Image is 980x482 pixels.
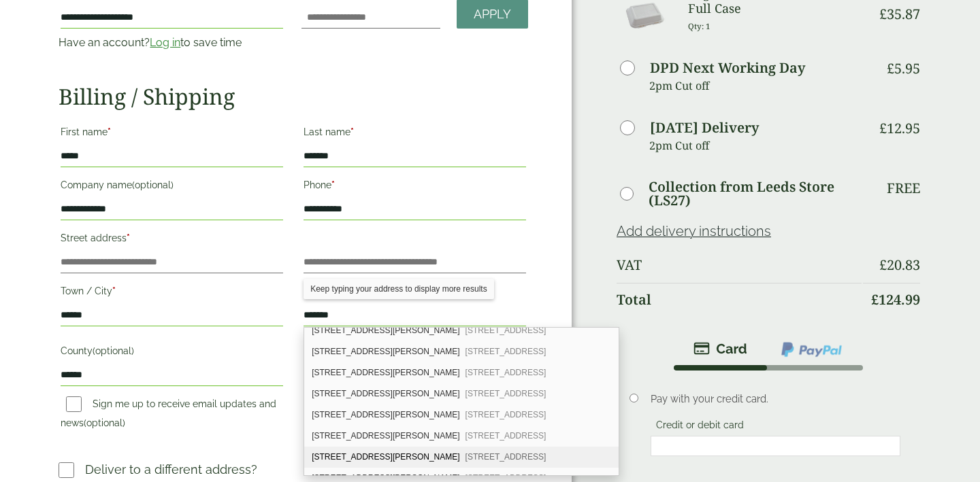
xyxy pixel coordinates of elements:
[887,59,894,78] span: £
[61,341,283,364] label: County
[474,7,511,22] span: Apply
[304,320,619,341] div: 8 Dalberg Way
[651,392,900,407] p: Pay with your credit card.
[132,179,174,190] span: (optional)
[66,396,82,412] input: Sign me up to receive email updates and news(optional)
[150,36,180,49] a: Log in
[465,431,546,441] span: [STREET_ADDRESS]
[304,362,619,383] div: 10 Dalberg Way
[304,447,619,468] div: 14 Dalberg Way
[879,119,920,137] bdi: 12.95
[649,180,862,207] label: Collection from Leeds Store (LS27)
[85,460,257,479] p: Deliver to a different address?
[693,341,747,357] img: stripe.png
[465,452,546,462] span: [STREET_ADDRESS]
[879,5,920,23] bdi: 35.87
[59,84,528,109] h2: Billing / Shipping
[127,233,130,243] abbr: required
[331,179,335,190] abbr: required
[617,283,862,316] th: Total
[879,119,887,137] span: £
[61,281,283,305] label: Town / City
[465,368,546,377] span: [STREET_ADDRESS]
[304,122,526,145] label: Last name
[93,345,134,356] span: (optional)
[61,228,283,252] label: Street address
[780,341,843,358] img: ppcp-gateway.png
[304,175,526,199] label: Phone
[61,122,283,145] label: First name
[651,419,749,434] label: Credit or debit card
[108,126,111,137] abbr: required
[304,279,493,299] div: Keep typing your address to display more results
[112,286,116,296] abbr: required
[465,326,546,335] span: [STREET_ADDRESS]
[887,59,920,78] bdi: 5.95
[84,417,125,428] span: (optional)
[59,35,285,51] p: Have an account? to save time
[304,426,619,447] div: 13 Dalberg Way
[649,135,862,156] p: 2pm Cut off
[465,389,546,398] span: [STREET_ADDRESS]
[465,347,546,356] span: [STREET_ADDRESS]
[879,5,887,23] span: £
[61,175,283,199] label: Company name
[350,126,354,137] abbr: required
[617,249,862,281] th: VAT
[465,410,546,419] span: [STREET_ADDRESS]
[887,180,920,196] p: Free
[871,290,920,309] bdi: 124.99
[61,398,276,432] label: Sign me up to receive email updates and news
[879,256,887,274] span: £
[649,75,862,96] p: 2pm Cut off
[304,341,619,362] div: 9 Dalberg Way
[304,404,619,426] div: 12 Dalberg Way
[688,21,710,31] small: Qty: 1
[304,383,619,404] div: 11 Dalberg Way
[650,61,805,75] label: DPD Next Working Day
[655,440,896,452] iframe: Secure card payment input frame
[879,256,920,274] bdi: 20.83
[617,223,771,239] a: Add delivery instructions
[871,290,879,309] span: £
[650,121,759,135] label: [DATE] Delivery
